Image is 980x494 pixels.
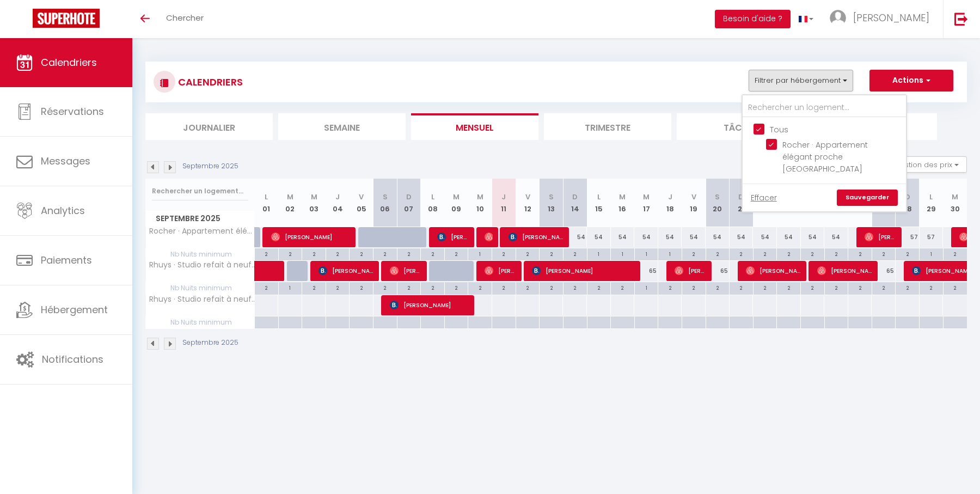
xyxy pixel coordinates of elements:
abbr: L [265,192,268,202]
abbr: V [525,192,530,202]
div: 2 [896,282,919,292]
img: ... [830,10,846,26]
li: Semaine [278,113,406,140]
span: [PERSON_NAME] [509,227,565,247]
div: 2 [825,248,848,259]
div: 2 [563,248,587,259]
div: 1 [611,248,634,259]
div: 2 [801,282,824,292]
th: 18 [658,179,682,227]
button: Ouvrir le widget de chat LiveChat [9,4,41,37]
span: Rhuys · Studio refait à neuf avec Parking en [GEOGRAPHIC_DATA] [148,261,256,269]
div: 2 [397,248,421,259]
img: Super Booking [33,9,100,28]
span: Nb Nuits minimum [146,316,254,328]
div: 2 [421,248,444,259]
div: 1 [635,282,658,292]
div: 54 [634,227,658,247]
th: 02 [278,179,302,227]
abbr: V [691,192,696,202]
div: 54 [753,227,777,247]
div: 54 [706,227,730,247]
span: [PERSON_NAME] [853,11,929,25]
abbr: M [311,192,317,202]
abbr: D [738,192,744,202]
button: Actions [869,70,953,92]
div: 65 [872,261,896,281]
th: 15 [587,179,611,227]
div: 1 [279,282,302,292]
button: Gestion des prix [886,156,967,173]
span: [PERSON_NAME] [675,260,707,281]
div: 54 [730,227,754,247]
div: 2 [706,248,730,259]
div: 2 [587,282,611,292]
div: 2 [754,282,777,292]
abbr: L [597,192,601,202]
div: 54 [611,227,635,247]
a: Sauvegarder [837,190,898,206]
div: 2 [540,282,563,292]
abbr: D [905,192,910,202]
span: Rhuys · Studio refait à neuf avec Parking en [GEOGRAPHIC_DATA] [148,295,256,303]
span: [PERSON_NAME] [318,260,375,281]
div: 2 [801,248,824,259]
span: Messages [41,154,90,168]
span: [PERSON_NAME] [437,227,469,247]
abbr: M [477,192,483,202]
li: Journalier [145,113,273,140]
th: 11 [492,179,516,227]
abbr: M [287,192,293,202]
div: 2 [777,282,800,292]
div: 57 [920,227,944,247]
abbr: M [619,192,626,202]
div: 65 [634,261,658,281]
div: 1 [468,248,492,259]
div: 2 [255,282,278,292]
abbr: J [668,192,672,202]
div: 54 [777,227,801,247]
div: 2 [825,282,848,292]
th: 17 [634,179,658,227]
div: 2 [682,248,706,259]
span: Hébergement [41,303,108,316]
abbr: L [929,192,933,202]
p: Septembre 2025 [182,161,238,172]
span: Calendriers [41,56,97,69]
div: 2 [754,248,777,259]
span: Septembre 2025 [146,211,254,227]
abbr: J [335,192,340,202]
div: 2 [445,282,468,292]
th: 19 [682,179,706,227]
abbr: V [359,192,364,202]
div: 54 [801,227,825,247]
div: 2 [326,248,350,259]
th: 08 [421,179,445,227]
img: logout [954,12,968,26]
abbr: S [383,192,388,202]
div: 2 [540,248,563,259]
abbr: M [643,192,650,202]
div: 2 [872,248,896,259]
abbr: S [549,192,554,202]
th: 28 [896,179,920,227]
span: [PERSON_NAME] [390,260,422,281]
div: 2 [373,248,397,259]
abbr: M [952,192,958,202]
div: 1 [658,248,682,259]
div: 2 [445,248,468,259]
span: [PERSON_NAME] [271,227,351,247]
div: 2 [872,282,896,292]
th: 21 [730,179,754,227]
th: 12 [516,179,540,227]
div: Filtrer par hébergement [742,94,907,212]
th: 09 [444,179,468,227]
div: 2 [920,282,943,292]
div: 2 [777,248,800,259]
abbr: L [431,192,434,202]
th: 07 [397,179,421,227]
span: [PERSON_NAME] [817,260,873,281]
div: 2 [730,248,753,259]
th: 01 [255,179,279,227]
abbr: D [572,192,578,202]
